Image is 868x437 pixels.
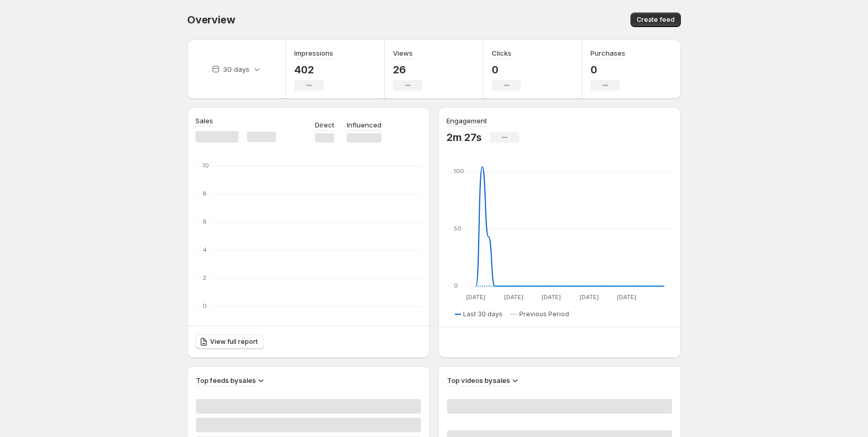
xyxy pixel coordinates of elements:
h3: Engagement [446,115,487,126]
text: [DATE] [466,293,485,301]
h3: Top feeds by sales [196,375,256,385]
text: [DATE] [504,293,523,301]
span: Previous Period [519,310,569,318]
text: 0 [454,282,458,289]
p: Influenced [347,120,382,130]
span: Last 30 days [463,310,503,318]
p: 0 [590,63,625,76]
text: [DATE] [580,293,599,301]
text: 0 [203,302,207,310]
h3: Views [393,48,413,58]
span: Overview [187,14,235,26]
p: Direct [315,120,334,130]
h3: Clicks [492,48,511,58]
text: 10 [203,162,209,169]
p: 0 [492,63,521,76]
p: 30 days [223,64,249,74]
h3: Impressions [294,48,333,58]
text: 8 [203,190,207,197]
text: [DATE] [542,293,561,301]
text: 100 [454,168,464,175]
p: 402 [294,63,333,76]
button: Create feed [630,12,681,27]
p: 26 [393,63,422,76]
span: View full report [210,338,258,346]
text: 50 [454,225,462,232]
span: Create feed [637,16,675,24]
text: [DATE] [617,293,636,301]
text: 6 [203,218,207,225]
p: 2m 27s [446,131,482,144]
a: View full report [195,335,264,349]
text: 4 [203,246,207,253]
h3: Purchases [590,48,625,58]
h3: Top videos by sales [447,375,510,385]
h3: Sales [195,115,213,126]
text: 2 [203,274,206,281]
